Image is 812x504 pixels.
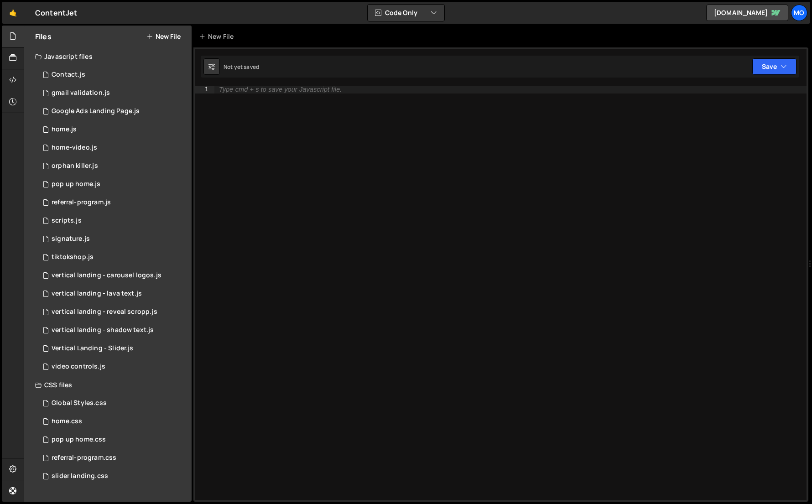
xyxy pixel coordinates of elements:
button: New File [146,33,181,40]
div: 10184/37628.js [35,193,192,212]
a: 🤙 [2,2,24,24]
div: ContentJet [35,7,78,18]
div: vertical landing - carousel logos.js [52,271,161,280]
div: orphan killer.js [52,162,98,170]
div: 10184/44965.js [35,157,192,175]
div: tiktokshop.js [52,253,94,261]
div: 10184/46812.js [35,175,192,193]
div: vertical landing - shadow text.js [52,326,154,334]
div: 10184/39869.js [35,120,192,139]
div: scripts.js [52,217,82,225]
div: 10184/44936.js [35,266,192,285]
div: 10184/43272.js [35,139,192,157]
div: pop up home.js [52,180,100,188]
div: 10184/46813.css [35,431,192,449]
div: referral-program.css [52,454,116,462]
div: 10184/34477.js [35,230,192,248]
div: slider landing.css [52,472,108,480]
div: vertical landing - reveal scropp.js [52,308,157,316]
div: 10184/37166.js [35,66,192,84]
button: Code Only [368,5,444,21]
div: CSS files [24,376,192,394]
div: home.js [52,125,77,134]
div: home-video.js [52,144,97,152]
div: 10184/30310.js [35,248,192,266]
div: Vertical Landing - Slider.js [52,344,133,353]
div: 10184/36849.js [35,102,192,120]
div: 10184/39870.css [35,412,192,431]
button: Save [752,58,796,75]
div: 10184/22928.js [35,212,192,230]
div: 10184/44930.js [35,303,192,321]
div: vertical landing - lava text.js [52,290,142,298]
div: 10184/44517.js [35,339,192,358]
div: Type cmd + s to save your Javascript file. [219,86,342,93]
div: 10184/43538.js [35,358,192,376]
a: Mo [791,5,807,21]
div: signature.js [52,235,90,243]
div: home.css [52,417,82,426]
div: Not yet saved [224,63,259,71]
div: Javascript files [24,47,192,66]
div: referral-program.js [52,198,111,207]
div: Contact.js [52,71,85,79]
div: Google Ads Landing Page.js [52,107,140,115]
div: 10184/37629.css [35,449,192,467]
div: pop up home.css [52,436,106,444]
h2: Files [35,31,52,42]
div: gmail validation.js [52,89,110,97]
div: video controls.js [52,363,105,371]
div: 10184/38486.js [35,84,192,102]
a: [DOMAIN_NAME] [706,5,788,21]
div: New File [199,32,237,41]
div: 1 [195,86,214,94]
div: Global Styles.css [52,399,107,407]
div: 10184/44784.js [35,321,192,339]
div: 10184/44518.css [35,467,192,485]
div: 10184/44785.js [35,285,192,303]
div: 10184/38499.css [35,394,192,412]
